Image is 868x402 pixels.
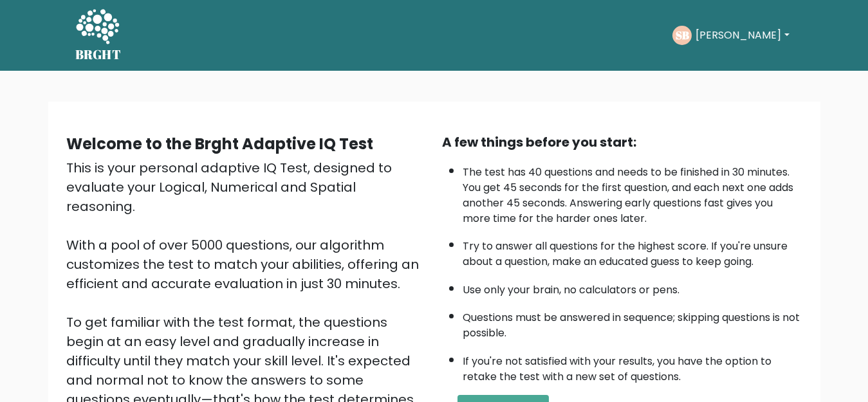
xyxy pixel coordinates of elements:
a: BRGHT [75,5,122,66]
li: Use only your brain, no calculators or pens. [463,276,802,298]
text: SB [676,28,689,42]
button: [PERSON_NAME] [692,27,793,44]
li: If you're not satisfied with your results, you have the option to retake the test with a new set ... [463,347,802,385]
li: The test has 40 questions and needs to be finished in 30 minutes. You get 45 seconds for the firs... [463,158,802,226]
b: Welcome to the Brght Adaptive IQ Test [66,133,373,154]
li: Questions must be answered in sequence; skipping questions is not possible. [463,304,802,341]
div: A few things before you start: [442,132,802,152]
h5: BRGHT [75,47,122,62]
li: Try to answer all questions for the highest score. If you're unsure about a question, make an edu... [463,232,802,270]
